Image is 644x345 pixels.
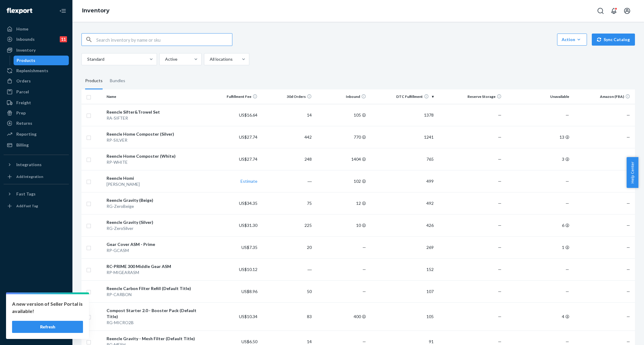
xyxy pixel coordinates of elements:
a: Inventory [82,7,110,14]
a: Parcel [4,87,69,97]
span: — [498,179,502,184]
td: 225 [260,214,314,236]
span: — [626,289,630,294]
th: DTC Fulfillment [368,89,436,104]
span: — [626,134,630,140]
button: Sync Catalog [592,34,635,46]
td: 4 [504,302,572,330]
div: Freight [16,100,31,106]
div: Reencle Carbon Filter Refill (Default Title) [107,285,203,292]
span: US$34.35 [239,201,257,206]
div: Fast Tags [16,191,36,197]
div: RG-ZeroBeige [107,203,203,209]
div: 11 [60,36,67,42]
th: Amazon (FBA) [572,89,635,104]
span: — [566,201,569,206]
td: 1404 [314,148,368,170]
input: Active [164,56,165,62]
div: Reencle Sifter&Trowel Set [107,109,203,115]
td: 83 [260,302,314,330]
div: Orders [16,78,31,84]
span: — [362,245,366,250]
td: 765 [368,148,436,170]
input: Standard [87,56,87,62]
span: — [498,156,502,162]
th: Reserve Storage [436,89,504,104]
span: — [498,112,502,118]
td: 12 [314,192,368,214]
div: Reencle Home Composter (Silver) [107,131,203,137]
div: Inbounds [16,36,35,42]
div: Reencle Gravity (Silver) [107,219,203,225]
span: — [566,289,569,294]
div: RG-MICRO2B [107,320,203,326]
td: 75 [260,192,314,214]
td: 20 [260,236,314,258]
span: — [498,339,502,344]
span: — [566,112,569,118]
td: 499 [368,170,436,192]
input: All locations [209,56,210,62]
div: Reencle Home Composter (White) [107,153,203,159]
button: Open notifications [608,5,620,17]
div: RP-WHITE [107,159,203,165]
div: Reporting [16,131,37,137]
span: US$10.12 [239,267,257,272]
div: RP-MIGEARASM [107,269,203,276]
button: Help Center [626,157,638,188]
span: — [566,267,569,272]
a: Freight [4,98,69,108]
span: — [498,223,502,228]
span: — [566,179,569,184]
div: Returns [16,120,32,126]
td: 107 [368,280,436,302]
td: 10 [314,214,368,236]
a: Add Integration [4,172,69,182]
div: Billing [16,142,29,148]
td: 3 [504,148,572,170]
div: Add Integration [16,174,43,179]
span: — [362,267,366,272]
p: A new version of Seller Portal is available! [12,300,83,315]
span: — [626,112,630,118]
td: 269 [368,236,436,258]
th: Fulfillment Fee [206,89,260,104]
div: RC-PRIME 300 Middle Gear ASM [107,263,203,269]
span: — [498,134,502,140]
th: Unavailable [504,89,572,104]
td: 1241 [368,126,436,148]
td: 442 [260,126,314,148]
td: 152 [368,258,436,280]
span: — [498,245,502,250]
div: Reencle Gravity (Beige) [107,197,203,203]
span: US$31.30 [239,223,257,228]
div: Prep [16,110,26,116]
td: ― [260,258,314,280]
td: 105 [314,104,368,126]
td: 1378 [368,104,436,126]
div: Action [562,37,582,43]
span: — [498,201,502,206]
div: Products [85,73,103,89]
span: — [626,314,630,319]
a: Products [14,56,69,65]
div: RP-SILVER [107,137,203,143]
div: Replenishments [16,68,48,74]
button: Fast Tags [4,189,69,199]
a: Returns [4,118,69,128]
span: US$27.74 [239,134,257,140]
td: 400 [314,302,368,330]
button: Give Feedback [4,328,69,338]
div: Compost Starter 2.0 - Booster Pack (Default Title) [107,308,203,320]
th: 30d Orders [260,89,314,104]
td: 770 [314,126,368,148]
span: — [626,156,630,162]
th: Inbound [314,89,368,104]
a: Home [4,24,69,34]
button: Close Navigation [57,5,69,17]
div: RG-ZeroSilver [107,225,203,231]
td: 13 [504,126,572,148]
span: US$16.64 [239,112,257,118]
td: 248 [260,148,314,170]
